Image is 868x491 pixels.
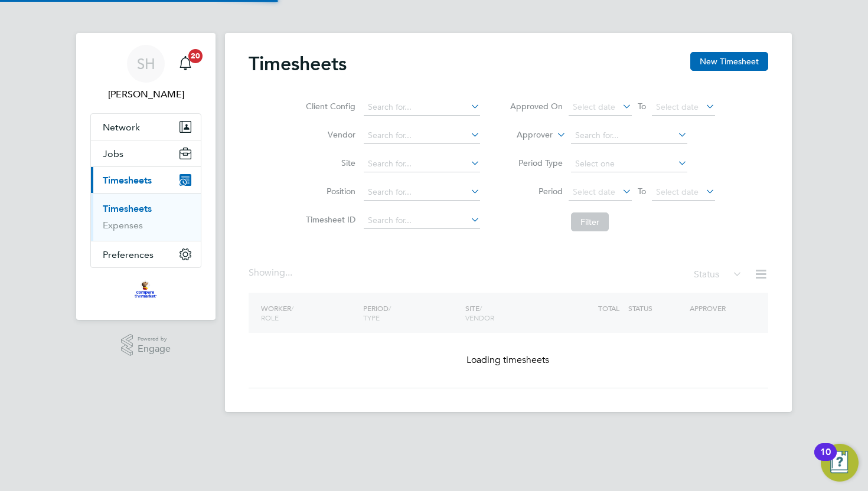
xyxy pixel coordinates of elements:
a: 20 [174,45,197,83]
label: Position [302,186,355,197]
span: Select date [656,186,699,197]
input: Search for... [364,127,480,144]
h2: Timesheets [249,52,347,76]
span: Network [103,122,140,133]
button: Jobs [91,140,201,166]
span: Jobs [103,148,123,159]
div: Timesheets [91,193,201,241]
button: New Timesheet [690,52,768,71]
span: Powered by [138,334,171,344]
div: Showing [249,267,295,279]
label: Period Type [510,158,563,168]
label: Site [302,158,355,168]
span: To [634,184,650,199]
a: Powered byEngage [121,334,171,356]
a: Expenses [103,220,143,231]
button: Open Resource Center, 10 new notifications [821,444,859,482]
input: Search for... [364,156,480,172]
span: ... [285,267,292,279]
div: Status [694,267,745,283]
span: 20 [188,49,203,63]
span: To [634,99,650,114]
div: 10 [820,452,831,467]
img: bglgroup-logo-retina.png [135,280,156,299]
label: Approved On [510,101,563,112]
input: Search for... [571,127,687,144]
label: Approver [500,129,553,141]
input: Search for... [364,212,480,229]
button: Preferences [91,241,201,267]
label: Period [510,186,563,197]
button: Network [91,114,201,140]
button: Filter [571,212,609,231]
input: Search for... [364,184,480,201]
span: Engage [138,344,171,354]
span: Timesheets [103,175,152,186]
a: SH[PERSON_NAME] [90,45,201,102]
span: Select date [656,102,699,112]
span: Preferences [103,249,154,260]
input: Select one [571,156,687,172]
input: Search for... [364,99,480,116]
span: Stuart Horn [90,87,201,102]
span: SH [137,56,155,71]
label: Client Config [302,101,355,112]
span: Select date [573,102,615,112]
label: Vendor [302,129,355,140]
button: Timesheets [91,167,201,193]
span: Select date [573,186,615,197]
label: Timesheet ID [302,214,355,225]
a: Timesheets [103,203,152,214]
nav: Main navigation [76,33,216,320]
a: Go to home page [90,280,201,299]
